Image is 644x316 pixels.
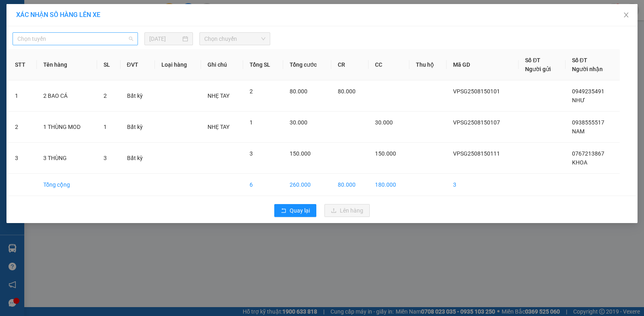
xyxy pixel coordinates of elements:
[453,119,500,126] span: VPSG2508150107
[8,80,37,112] td: 1
[338,88,356,95] span: 80.000
[250,150,253,157] span: 3
[104,124,107,130] span: 1
[155,49,201,80] th: Loại hàng
[149,34,181,43] input: 15/08/2025
[623,12,629,18] span: close
[290,88,307,95] span: 80.000
[572,128,585,135] span: NAM
[208,93,229,99] span: NHẸ TAY
[37,80,97,112] td: 2 BAO CÁ
[37,112,97,143] td: 1 THÙNG MOD
[572,119,604,126] span: 0938555517
[331,174,368,196] td: 80.000
[572,88,604,95] span: 0949235491
[572,97,585,103] span: NHƯ
[375,119,393,126] span: 30.000
[290,206,310,215] span: Quay lại
[290,150,311,157] span: 150.000
[16,11,100,19] span: XÁC NHẬN SỐ HÀNG LÊN XE
[572,66,603,72] span: Người nhận
[572,57,587,63] span: Số ĐT
[375,150,396,157] span: 150.000
[208,124,229,130] span: NHẸ TAY
[409,49,447,80] th: Thu hộ
[283,49,331,80] th: Tổng cước
[331,49,368,80] th: CR
[615,4,638,27] button: Close
[121,112,155,143] td: Bất kỳ
[369,49,409,80] th: CC
[525,66,551,72] span: Người gửi
[121,143,155,174] td: Bất kỳ
[97,49,121,80] th: SL
[104,93,107,99] span: 2
[37,174,97,196] td: Tổng cộng
[369,174,409,196] td: 180.000
[453,88,500,95] span: VPSG2508150101
[204,33,265,45] span: Chọn chuyến
[8,49,37,80] th: STT
[572,150,604,157] span: 0767213867
[250,88,253,95] span: 2
[447,174,519,196] td: 3
[447,49,519,80] th: Mã GD
[8,112,37,143] td: 2
[324,204,370,217] button: uploadLên hàng
[8,143,37,174] td: 3
[37,49,97,80] th: Tên hàng
[17,33,133,45] span: Chọn tuyến
[572,159,587,166] span: KHOA
[121,49,155,80] th: ĐVT
[525,57,540,63] span: Số ĐT
[121,80,155,112] td: Bất kỳ
[283,174,331,196] td: 260.000
[104,155,107,161] span: 3
[281,208,286,214] span: rollback
[201,49,243,80] th: Ghi chú
[37,143,97,174] td: 3 THÙNG
[250,119,253,126] span: 1
[243,49,284,80] th: Tổng SL
[243,174,284,196] td: 6
[453,150,500,157] span: VPSG2508150111
[274,204,316,217] button: rollbackQuay lại
[290,119,307,126] span: 30.000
